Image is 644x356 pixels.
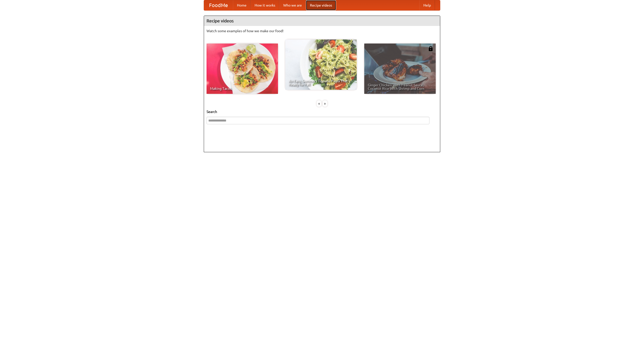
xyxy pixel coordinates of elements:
a: Making Tacos [207,44,278,94]
h5: Search [207,109,437,114]
div: » [323,100,327,107]
a: An Easy, Summery Tomato Pasta That's Ready for Fall [285,39,357,90]
a: Who we are [279,0,306,10]
span: An Easy, Summery Tomato Pasta That's Ready for Fall [289,79,353,86]
p: Watch some examples of how we make our food! [207,28,437,33]
a: Recipe videos [306,0,336,10]
img: 483408.png [428,46,433,51]
a: How it works [251,0,279,10]
div: « [317,100,321,107]
h4: Recipe videos [204,16,440,26]
a: FoodMe [204,0,233,10]
a: Help [419,0,435,10]
span: Making Tacos [210,87,274,90]
a: Home [233,0,251,10]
